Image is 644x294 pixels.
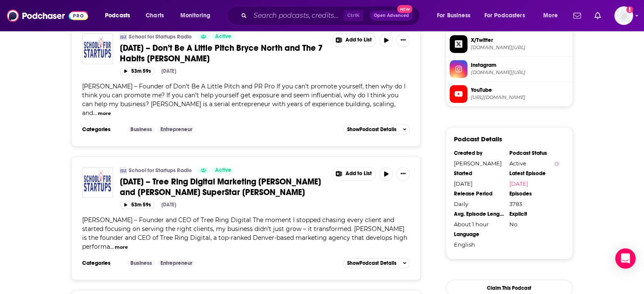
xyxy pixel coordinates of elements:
[454,221,504,228] div: About 1 hour
[626,6,633,13] svg: Add a profile image
[82,33,113,64] img: August 15, 2025 – Don’t Be A Little Pitch Bryce North and The 7 Habits Sean Covey
[615,248,636,269] div: Open Intercom Messenger
[82,260,120,267] h3: Categories
[129,167,192,174] a: School for Startups Radio
[614,6,633,25] button: Show profile menu
[120,201,155,209] button: 53m 59s
[343,124,410,135] button: ShowPodcast Details
[146,10,164,22] span: Charts
[509,160,559,167] div: Active
[509,170,559,177] div: Latest Episode
[454,190,504,197] div: Release Period
[484,10,525,22] span: For Podcasters
[454,241,504,248] div: English
[82,126,120,133] h3: Categories
[105,10,130,22] span: Podcasts
[454,135,502,143] h3: Podcast Details
[450,35,569,53] a: X/Twitter[DOMAIN_NAME][URL]
[454,170,504,177] div: Started
[454,201,504,207] div: Daily
[471,44,569,51] span: twitter.com/entrepreneurjim
[82,82,406,117] span: [PERSON_NAME] – Founder of Don’t Be A Little Pitch and PR Pro If you can’t promote yourself, then...
[509,150,559,157] div: Podcast Status
[454,211,504,217] div: Avg. Episode Length
[120,176,321,198] span: [DATE] – Tree Ring Digital Marketing [PERSON_NAME] and [PERSON_NAME] SuperStar [PERSON_NAME]
[509,190,559,197] div: Episodes
[127,126,155,133] a: Business
[98,110,111,117] button: more
[250,9,343,22] input: Search podcasts, credits, & more...
[454,180,504,187] div: [DATE]
[120,43,326,64] a: [DATE] – Don’t Be A Little Pitch Bryce North and The 7 Habits [PERSON_NAME]
[509,201,559,207] div: 3783
[215,166,231,175] span: Active
[99,9,141,22] button: open menu
[396,33,410,47] button: Show More Button
[396,167,410,181] button: Show More Button
[347,126,396,132] span: Show Podcast Details
[129,33,192,40] a: School for Startups Radio
[591,8,604,23] a: Show notifications dropdown
[570,8,584,23] a: Show notifications dropdown
[509,180,559,187] a: [DATE]
[212,33,235,40] a: Active
[161,202,176,208] div: [DATE]
[454,160,504,167] div: [PERSON_NAME]
[127,260,155,267] a: Business
[215,33,231,41] span: Active
[120,167,127,174] img: School for Startups Radio
[437,10,470,22] span: For Business
[450,85,569,103] a: YouTube[URL][DOMAIN_NAME]
[332,34,376,47] button: Show More Button
[93,109,97,117] span: ...
[82,216,407,250] span: [PERSON_NAME] – Founder and CEO of Tree Ring Digital The moment I stopped chasing every client an...
[554,160,559,167] button: Show Info
[509,221,559,228] div: No
[110,243,114,250] span: ...
[343,258,410,268] button: ShowPodcast Details
[235,6,428,25] div: Search podcasts, credits, & more...
[397,5,412,13] span: New
[479,9,537,22] button: open menu
[471,36,569,44] span: X/Twitter
[370,11,413,21] button: Open AdvancedNew
[120,67,155,75] button: 53m 59s
[614,6,633,25] img: User Profile
[174,9,221,22] button: open menu
[343,10,363,21] span: Ctrl K
[212,167,235,174] a: Active
[140,9,169,22] a: Charts
[471,94,569,101] span: https://www.youtube.com/@schoolforstartups5483
[374,14,409,18] span: Open Advanced
[120,176,326,198] a: [DATE] – Tree Ring Digital Marketing [PERSON_NAME] and [PERSON_NAME] SuperStar [PERSON_NAME]
[614,6,633,25] span: Logged in as Bcprpro33
[180,10,210,22] span: Monitoring
[332,168,376,180] button: Show More Button
[82,167,113,198] img: August 14, 2025 – Tree Ring Digital Marketing Paige Wiese and TED SuperStar Simon Sinek
[161,68,176,74] div: [DATE]
[454,231,504,238] div: Language
[120,43,323,64] span: [DATE] – Don’t Be A Little Pitch Bryce North and The 7 Habits [PERSON_NAME]
[454,150,504,157] div: Created by
[471,86,569,94] span: YouTube
[120,33,127,40] img: School for Startups Radio
[157,126,196,133] a: Entrepreneur
[431,9,481,22] button: open menu
[450,60,569,78] a: Instagram[DOMAIN_NAME][URL]
[471,61,569,69] span: Instagram
[115,244,128,251] button: more
[345,37,372,43] span: Add to List
[347,260,396,266] span: Show Podcast Details
[7,8,88,24] img: Podchaser - Follow, Share and Rate Podcasts
[543,10,558,22] span: More
[345,170,372,177] span: Add to List
[471,69,569,76] span: instagram.com/theschoolforstartups
[537,9,568,22] button: open menu
[509,211,559,217] div: Explicit
[157,260,196,267] a: Entrepreneur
